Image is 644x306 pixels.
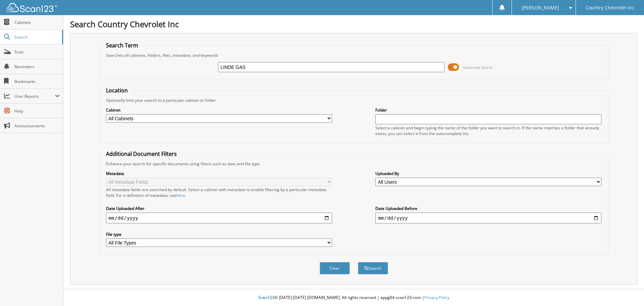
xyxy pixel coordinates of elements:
span: [PERSON_NAME] [522,6,559,10]
span: Bookmarks [14,79,60,84]
div: All metadata fields are searched by default. Select a cabinet with metadata to enable filtering b... [106,187,332,198]
label: Folder [375,107,601,113]
label: Metadata [106,171,332,176]
span: User Reports [14,93,55,99]
span: Scan123 [258,295,274,300]
div: Select a cabinet and begin typing the name of the folder you want to search in. If the name match... [375,125,601,136]
input: end [375,213,601,223]
label: File type [106,231,332,237]
legend: Location [103,87,131,94]
span: Country Chevrolet Inc [586,6,634,10]
div: Searches all cabinets, folders, files, metadata, and keywords [103,52,605,58]
legend: Search Term [103,42,142,49]
label: Uploaded By [375,171,601,176]
span: Advanced Search [463,65,493,70]
div: © [DATE]-[DATE] [DOMAIN_NAME]. All rights reserved | appg04-scan123-com | [63,290,644,306]
a: Privacy Policy [424,295,449,300]
label: Date Uploaded Before [375,206,601,211]
div: Enhance your search for specific documents using filters such as date and file type. [103,161,605,167]
span: Help [14,108,60,114]
span: Reminders [14,64,60,70]
span: Cabinets [14,19,60,25]
button: Search [358,262,388,274]
span: Announcements [14,123,60,129]
label: Cabinet [106,107,332,113]
div: Optionally limit your search to a particular cabinet or folder [103,97,605,103]
legend: Additional Document Filters [103,150,180,158]
input: start [106,213,332,223]
h1: Search Country Chevrolet Inc [70,18,637,30]
img: scan123-logo-white.svg [7,3,57,12]
a: here [176,192,185,198]
label: Date Uploaded After [106,206,332,211]
button: Clear [320,262,350,274]
span: Scan [14,49,60,55]
iframe: Chat Widget [610,274,644,306]
span: Search [14,34,59,40]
